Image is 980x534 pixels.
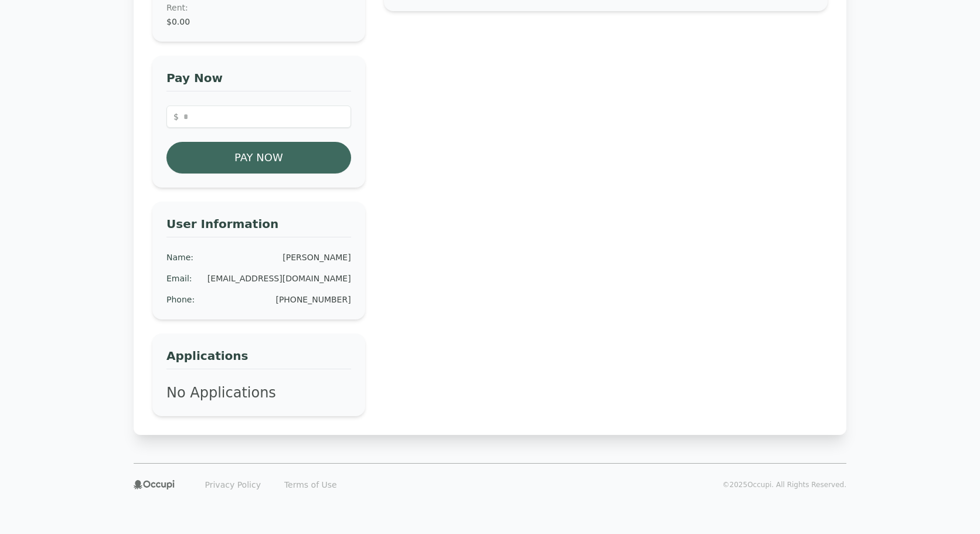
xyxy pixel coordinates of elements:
button: Pay Now [166,142,351,174]
div: [PERSON_NAME] [283,251,351,263]
p: © 2025 Occupi. All Rights Reserved. [723,480,846,489]
p: No Applications [166,383,351,402]
h3: User Information [166,216,351,237]
a: Terms of Use [277,475,344,494]
dd: $0.00 [166,16,351,28]
a: Privacy Policy [198,475,268,494]
h3: Pay Now [166,70,351,91]
h3: Applications [166,348,351,369]
div: Email : [166,273,192,284]
div: [PHONE_NUMBER] [275,294,351,305]
div: [EMAIL_ADDRESS][DOMAIN_NAME] [207,273,351,284]
div: Name : [166,251,193,263]
dt: Rent : [166,2,351,13]
div: Phone : [166,294,195,305]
